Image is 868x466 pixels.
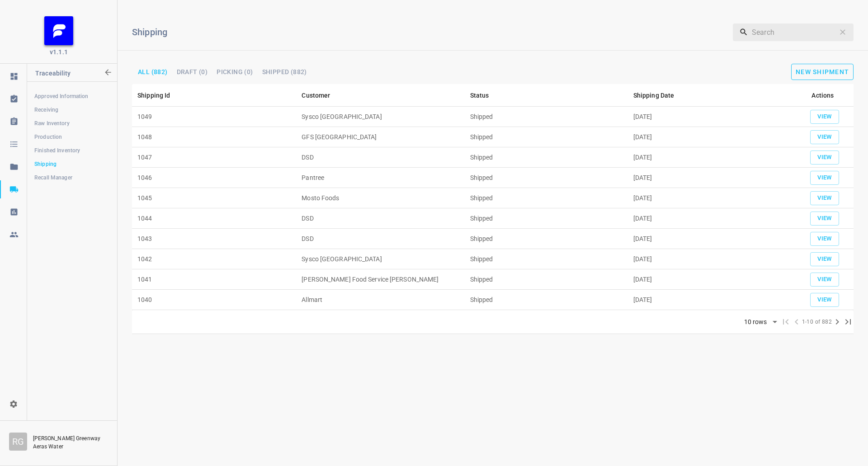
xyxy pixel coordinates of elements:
[296,249,464,269] td: Sysco [GEOGRAPHIC_DATA]
[465,147,628,168] td: Shipped
[296,107,464,127] td: Sysco [GEOGRAPHIC_DATA]
[628,269,792,290] td: [DATE]
[465,290,628,310] td: Shipped
[791,64,854,80] button: add
[132,229,296,249] td: 1043
[752,23,835,41] input: Search
[810,171,839,185] button: add
[27,141,117,160] a: Finished Inventory
[738,315,780,329] div: 10 rows
[27,128,117,146] a: Production
[465,127,628,147] td: Shipped
[810,110,839,124] button: add
[633,90,686,101] span: Shipping Date
[34,173,109,182] span: Recall Manager
[810,293,839,307] button: add
[173,66,212,78] button: Draft (0)
[465,208,628,229] td: Shipped
[132,127,296,147] td: 1048
[796,68,849,75] span: New Shipment
[50,47,68,56] span: v1.1.1
[33,434,108,442] p: [PERSON_NAME] Greenway
[465,188,628,208] td: Shipped
[628,188,792,208] td: [DATE]
[35,64,103,85] p: Traceability
[132,269,296,290] td: 1041
[470,90,501,101] span: Status
[44,16,73,45] img: FB_Logo_Reversed_RGB_Icon.895fbf61.png
[34,105,109,114] span: Receiving
[810,130,839,144] button: add
[628,290,792,310] td: [DATE]
[296,147,464,168] td: DSD
[628,107,792,127] td: [DATE]
[259,66,311,78] button: Shipped (882)
[810,212,839,226] button: add
[815,234,835,244] span: View
[296,208,464,229] td: DSD
[262,69,307,75] span: Shipped (882)
[465,229,628,249] td: Shipped
[810,151,839,165] button: add
[815,112,835,122] span: View
[815,173,835,183] span: View
[296,127,464,147] td: GFS [GEOGRAPHIC_DATA]
[34,160,109,169] span: Shipping
[27,87,117,105] a: Approved Information
[296,188,464,208] td: Mosto Foods
[134,66,171,78] button: All (882)
[780,316,791,327] span: First Page
[628,229,792,249] td: [DATE]
[815,152,835,163] span: View
[810,232,839,246] button: add
[132,147,296,168] td: 1047
[628,249,792,269] td: [DATE]
[810,273,839,287] button: add
[33,442,105,451] p: Aeras Water
[27,155,117,173] a: Shipping
[132,168,296,188] td: 1046
[633,90,675,101] div: Shipping Date
[34,119,109,128] span: Raw Inventory
[132,107,296,127] td: 1049
[742,318,769,326] div: 10 rows
[132,249,296,269] td: 1042
[465,168,628,188] td: Shipped
[34,132,109,141] span: Production
[739,28,748,37] svg: Search
[465,249,628,269] td: Shipped
[27,169,117,187] a: Recall Manager
[27,114,117,132] a: Raw Inventory
[815,213,835,224] span: View
[296,269,464,290] td: [PERSON_NAME] Food Service [PERSON_NAME]
[628,147,792,168] td: [DATE]
[810,191,839,205] button: add
[843,316,854,327] span: Last Page
[34,92,109,101] span: Approved Information
[27,101,117,119] a: Receiving
[465,269,628,290] td: Shipped
[815,274,835,285] span: View
[213,66,256,78] button: Picking (0)
[628,168,792,188] td: [DATE]
[470,90,489,101] div: Status
[628,208,792,229] td: [DATE]
[217,69,253,75] span: Picking (0)
[815,132,835,142] span: View
[815,254,835,264] span: View
[810,252,839,266] button: add
[132,25,604,39] h6: Shipping
[137,90,170,101] div: Shipping Id
[296,168,464,188] td: Pantree
[296,229,464,249] td: DSD
[34,146,109,155] span: Finished Inventory
[9,433,27,451] div: R G
[132,208,296,229] td: 1044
